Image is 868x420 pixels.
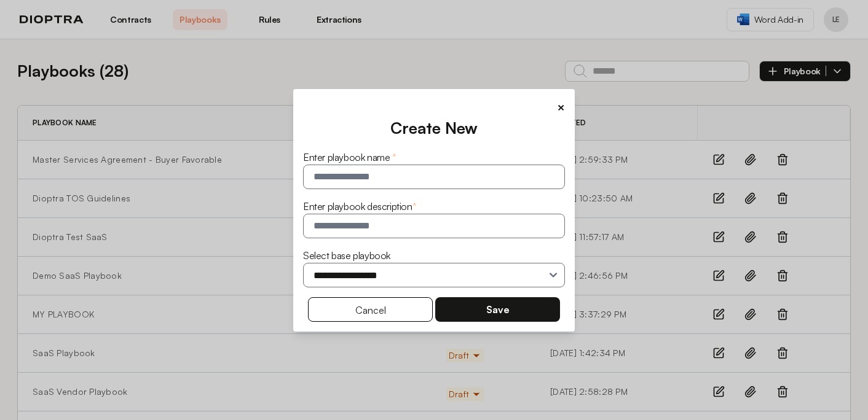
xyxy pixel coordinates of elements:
[435,297,560,322] button: Save
[303,116,565,140] div: Create New
[557,99,565,116] button: ×
[303,248,565,263] div: Select base playbook
[303,150,565,165] div: Enter playbook name
[308,297,433,322] button: Cancel
[303,199,565,214] div: Enter playbook description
